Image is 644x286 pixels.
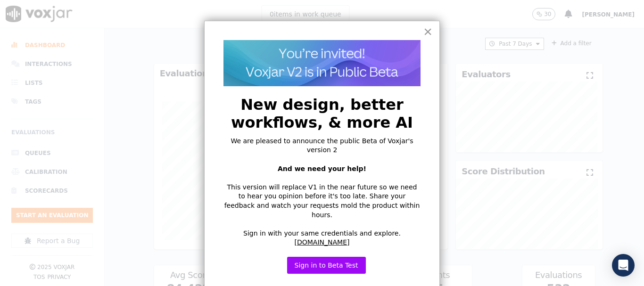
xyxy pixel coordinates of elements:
[287,257,366,274] button: Sign in to Beta Test
[243,229,401,237] span: Sign in with your same credentials and explore.
[278,165,366,172] strong: And we need your help!
[612,254,635,277] div: Open Intercom Messenger
[223,96,421,132] h2: New design, better workflows, & more AI
[223,183,421,220] p: This version will replace V1 in the near future so we need to hear you opinion before it's too la...
[423,24,432,39] button: Close
[295,238,350,246] a: [DOMAIN_NAME]
[223,137,421,155] p: We are pleased to announce the public Beta of Voxjar's version 2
